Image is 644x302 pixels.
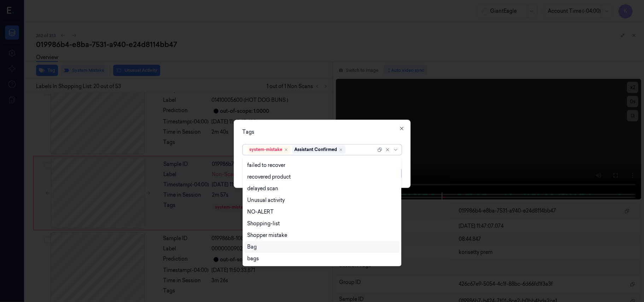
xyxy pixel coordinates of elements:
div: Tags [243,129,402,136]
div: Remove ,system-mistake [284,148,288,152]
div: bags [247,255,259,262]
div: NO-ALERT [247,208,274,216]
div: Shopping-list [247,220,280,227]
div: Unusual activity [247,197,285,204]
div: Bag [247,243,257,251]
div: recovered product [247,173,291,181]
div: failed to recover [247,162,285,169]
div: system-mistake [250,147,283,153]
div: Shopper mistake [247,232,287,239]
div: delayed scan [247,185,278,192]
div: Remove ,Assistant Confirmed [339,148,343,152]
div: Assistant Confirmed [295,147,337,153]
